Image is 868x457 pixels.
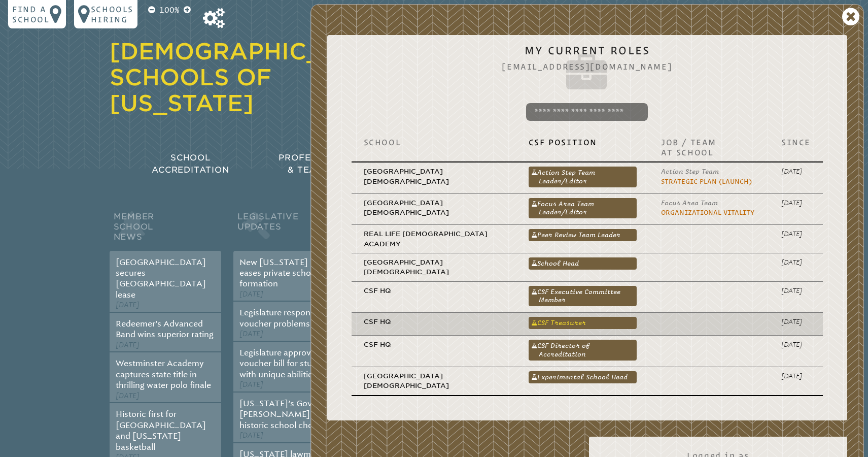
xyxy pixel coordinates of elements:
[781,317,811,327] p: [DATE]
[529,229,637,241] a: Peer Review Team Leader
[781,198,811,208] p: [DATE]
[343,44,831,95] h2: My Current Roles
[239,399,337,430] a: [US_STATE]’s Governor [PERSON_NAME] signs historic school choice bill
[239,380,263,389] span: [DATE]
[239,290,263,299] span: [DATE]
[364,340,504,349] p: CSF HQ
[529,317,637,329] a: CSF Treasurer
[239,308,330,328] a: Legislature responds to voucher problems
[364,198,504,218] p: [GEOGRAPHIC_DATA][DEMOGRAPHIC_DATA]
[364,371,504,391] p: [GEOGRAPHIC_DATA][DEMOGRAPHIC_DATA]
[781,371,811,381] p: [DATE]
[364,257,504,277] p: [GEOGRAPHIC_DATA][DEMOGRAPHIC_DATA]
[116,391,140,400] span: [DATE]
[110,38,397,116] a: [DEMOGRAPHIC_DATA] Schools of [US_STATE]
[364,286,504,296] p: CSF HQ
[157,4,182,16] p: 100%
[116,409,206,451] a: Historic first for [GEOGRAPHIC_DATA] and [US_STATE] basketball
[661,209,754,216] a: Organizational Vitality
[529,340,637,360] a: CSF Director of Accreditation
[529,371,637,383] a: Experimental School Head
[116,257,206,300] a: [GEOGRAPHIC_DATA] secures [GEOGRAPHIC_DATA] lease
[781,286,811,296] p: [DATE]
[781,229,811,239] p: [DATE]
[116,341,140,349] span: [DATE]
[364,167,504,186] p: [GEOGRAPHIC_DATA][DEMOGRAPHIC_DATA]
[781,340,811,349] p: [DATE]
[239,257,323,289] a: New [US_STATE] law eases private school formation
[661,199,718,207] span: Focus Area Team
[239,431,263,440] span: [DATE]
[116,358,211,390] a: Westminster Academy captures state title in thrilling water polo finale
[781,137,811,147] p: Since
[364,317,504,327] p: CSF HQ
[279,153,427,175] span: Professional Development & Teacher Certification
[529,286,637,306] a: CSF Executive Committee Member
[661,168,719,175] span: Action Step Team
[781,167,811,176] p: [DATE]
[91,4,133,24] p: Schools Hiring
[529,257,637,270] a: School Head
[529,167,637,187] a: Action Step Team Leader/Editor
[781,257,811,267] p: [DATE]
[239,330,263,338] span: [DATE]
[110,209,221,251] h2: Member School News
[233,209,345,251] h2: Legislative Updates
[12,4,50,24] p: Find a school
[529,137,637,147] p: CSF Position
[364,137,504,147] p: School
[661,178,752,185] a: Strategic Plan (Launch)
[529,198,637,218] a: Focus Area Team Leader/Editor
[116,319,214,339] a: Redeemer’s Advanced Band wins superior rating
[152,153,229,175] span: School Accreditation
[116,301,140,309] span: [DATE]
[239,348,334,379] a: Legislature approves voucher bill for students with unique abilities
[364,229,504,249] p: Real Life [DEMOGRAPHIC_DATA] Academy
[661,137,757,157] p: Job / Team at School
